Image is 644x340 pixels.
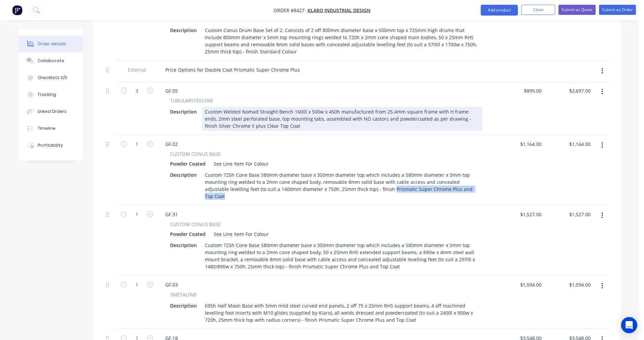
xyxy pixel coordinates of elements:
span: External [119,66,154,73]
div: GF.31 [160,210,183,219]
button: Submit as Order [599,5,636,15]
div: Custom 725h Cone Base 580mm diameter base x 350mm diameter top which includes a 580mm diameter x ... [202,240,482,271]
div: Timeline [38,125,55,131]
span: CUSTOM CONUS BASE [170,221,221,228]
div: Custom Welded Nomad Straight Bench 1600l x 500w x 450h manufactured from 25.4mm square frame with... [202,107,482,131]
div: 695h Half Moon Base with 5mm mild steel curved end panels, 2 off 75 x 25mm RHS support beams, 4 o... [202,301,482,325]
div: See Line Item For Colour [211,159,269,169]
div: Powder Coated [170,159,208,169]
div: Profitability [38,142,63,148]
img: Factory [12,5,22,15]
div: Collaborate [38,58,64,64]
div: Tracking [38,92,56,98]
div: Order details [38,41,66,47]
button: Collaborate [19,52,83,69]
div: Description [167,240,199,250]
div: GF.05 [160,86,183,96]
div: Price Options for Double Coat Prismatic Super Chrome Plus [160,65,305,75]
div: Custom 725h Cone Base 580mm diameter base x 350mm diameter top which includes a 580mm diameter x ... [202,170,482,201]
div: Open Intercom Messenger [621,317,637,333]
button: Close [521,5,555,15]
div: Description [167,107,199,117]
button: Tracking [19,86,83,103]
button: Checklists 0/0 [19,69,83,86]
button: Add product [481,5,518,16]
div: Powder Coated [170,229,208,239]
button: Linked Orders [19,103,83,120]
div: GF.02 [160,139,183,149]
div: Linked Orders [38,108,67,115]
span: TUBULARSTEELFAB [170,97,213,104]
span: Order #8427 - [273,7,308,14]
div: Checklists 0/0 [38,75,67,81]
button: Order details [19,35,83,52]
span: CUSTOM CONUS BASE [170,150,221,157]
button: Submit as Quote [558,5,596,15]
div: See Line Item For Colour [211,229,269,239]
a: Klaro Industrial Design [308,7,371,14]
div: Description [167,25,199,35]
div: Description [167,301,199,311]
div: Description [167,170,199,180]
span: SMETALFAB [170,291,196,298]
div: GF.03 [160,280,183,290]
button: Profitability [19,137,83,154]
button: Timeline [19,120,83,137]
div: Custom Conus Drum Base Set of 2. Consists of 2 off 800mm diameter base x 500mm top x 725mm high d... [202,25,482,56]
